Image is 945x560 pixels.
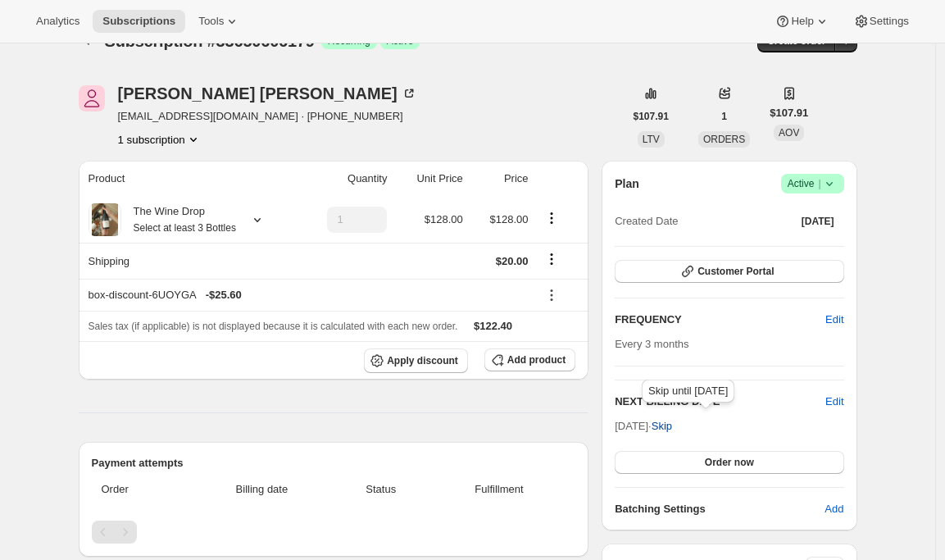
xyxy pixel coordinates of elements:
[474,320,512,332] span: $122.40
[705,456,754,469] span: Order now
[339,481,423,498] span: Status
[392,161,467,197] th: Unit Price
[198,15,224,28] span: Tools
[468,161,534,197] th: Price
[26,10,89,33] button: Analytics
[634,110,669,123] span: $107.91
[711,105,737,128] button: 1
[615,260,843,283] button: Customer Portal
[433,481,566,498] span: Fulfillment
[92,471,190,508] th: Order
[825,501,843,517] span: Add
[703,134,745,145] span: ORDERS
[615,175,639,192] h2: Plan
[79,85,105,112] span: Joanna Hamilton
[89,321,458,332] span: Sales tax (if applicable) is not displayed because it is calculated with each new order.
[538,209,565,227] button: Product actions
[507,353,566,367] span: Add product
[118,85,417,102] div: [PERSON_NAME] [PERSON_NAME]
[615,501,825,517] h6: Batching Settings
[615,394,825,410] h2: NEXT BILLING DATE
[788,175,838,192] span: Active
[870,15,909,28] span: Settings
[102,15,175,28] span: Subscriptions
[121,203,236,236] div: The Wine Drop
[615,312,825,328] h2: FREQUENCY
[206,287,242,303] span: - $25.60
[615,420,672,432] span: [DATE] ·
[816,307,853,333] button: Edit
[387,354,458,367] span: Apply discount
[765,10,839,33] button: Help
[791,15,813,28] span: Help
[615,213,678,230] span: Created Date
[118,131,202,148] button: Product actions
[652,418,672,435] span: Skip
[484,348,575,371] button: Add product
[194,481,329,498] span: Billing date
[92,455,576,471] h2: Payment attempts
[93,10,185,33] button: Subscriptions
[496,255,529,267] span: $20.00
[189,10,250,33] button: Tools
[815,496,853,522] button: Add
[134,222,236,234] small: Select at least 3 Bottles
[802,215,834,228] span: [DATE]
[89,287,529,303] div: box-discount-6UOYGA
[364,348,468,373] button: Apply discount
[92,521,576,544] nav: Pagination
[490,213,529,225] span: $128.00
[770,105,808,121] span: $107.91
[615,338,688,350] span: Every 3 months
[721,110,727,123] span: 1
[779,127,799,139] span: AOV
[642,413,682,439] button: Skip
[792,210,844,233] button: [DATE]
[79,243,298,279] th: Shipping
[697,265,774,278] span: Customer Portal
[825,312,843,328] span: Edit
[615,451,843,474] button: Order now
[79,161,298,197] th: Product
[624,105,679,128] button: $107.91
[425,213,463,225] span: $128.00
[818,177,820,190] span: |
[825,394,843,410] button: Edit
[36,15,80,28] span: Analytics
[843,10,919,33] button: Settings
[118,108,417,125] span: [EMAIL_ADDRESS][DOMAIN_NAME] · [PHONE_NUMBER]
[298,161,393,197] th: Quantity
[643,134,660,145] span: LTV
[538,250,565,268] button: Shipping actions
